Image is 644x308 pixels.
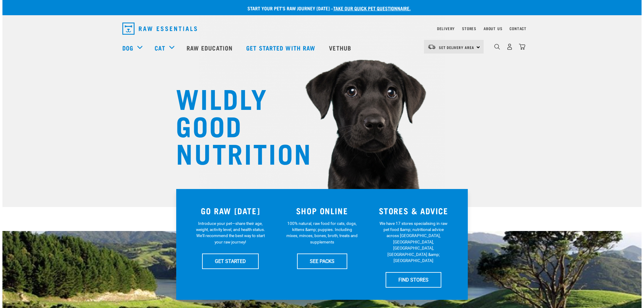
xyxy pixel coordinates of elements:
[117,20,527,37] nav: dropdown navigation
[437,27,455,30] a: Delivery
[462,27,476,30] a: Stores
[428,44,436,50] img: van-moving.png
[280,206,364,215] h3: SHOP ONLINE
[2,36,642,60] nav: dropdown navigation
[188,206,273,215] h3: GO RAW [DATE]
[122,43,133,52] a: Dog
[439,46,474,48] span: Set Delivery Area
[494,44,500,50] img: home-icon-1@2x.png
[484,27,502,30] a: About Us
[195,220,266,245] p: Introduce your pet—share their age, weight, activity level, and health status. We'll recommend th...
[240,36,323,60] a: Get started with Raw
[506,44,513,50] img: user.png
[180,36,240,60] a: Raw Education
[202,254,259,269] a: GET STARTED
[333,7,411,9] a: take our quick pet questionnaire.
[297,254,347,269] a: SEE PACKS
[386,272,441,287] a: FIND STORES
[371,206,456,215] h3: STORES & ADVICE
[155,43,165,52] a: Cat
[323,36,359,60] a: Vethub
[378,220,449,264] p: We have 17 stores specialising in raw pet food &amp; nutritional advice across [GEOGRAPHIC_DATA],...
[519,44,525,50] img: home-icon@2x.png
[122,23,197,35] img: Raw Essentials Logo
[286,220,358,245] p: 100% natural, raw food for cats, dogs, kittens &amp; puppies. Including mixes, minces, bones, bro...
[176,84,298,166] h1: WILDLY GOOD NUTRITION
[509,27,527,30] a: Contact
